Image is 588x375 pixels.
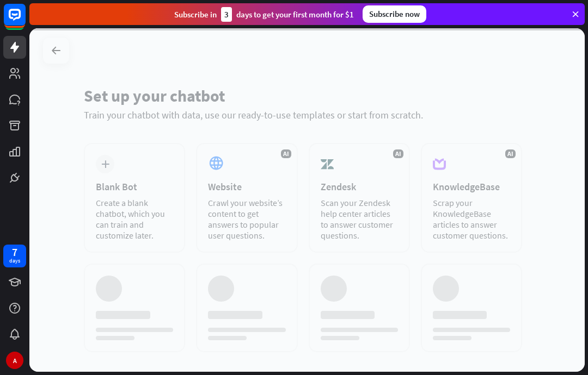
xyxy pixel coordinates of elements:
div: days [9,257,20,265]
a: 7 days [3,245,26,267]
div: A [6,352,23,369]
div: 7 [12,247,17,257]
div: 3 [221,7,232,22]
div: Subscribe in days to get your first month for $1 [174,7,354,22]
div: Subscribe now [363,5,426,23]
